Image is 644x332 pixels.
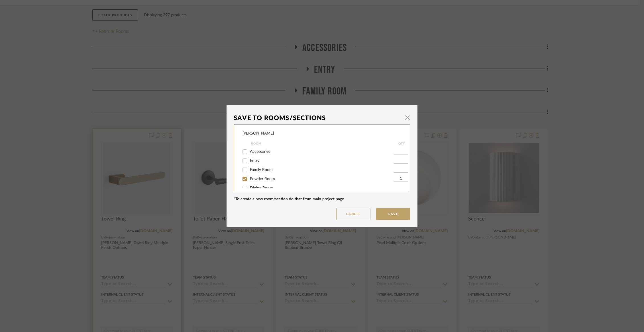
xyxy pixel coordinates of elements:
button: Close [402,112,413,123]
span: Accessories [250,150,270,154]
div: Room [251,140,394,147]
div: [PERSON_NAME] [242,131,274,137]
dialog-header: Save To Rooms/Sections [234,112,410,124]
span: Entry [250,159,259,163]
span: Powder Room [250,177,275,181]
button: Save [376,208,410,220]
div: *To create a new room/section do that from main project page [234,196,410,202]
div: QTY [394,140,409,147]
button: Cancel [336,208,370,220]
span: Dining Room [250,186,273,190]
span: Family Room [250,168,273,172]
div: Save To Rooms/Sections [234,112,402,124]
